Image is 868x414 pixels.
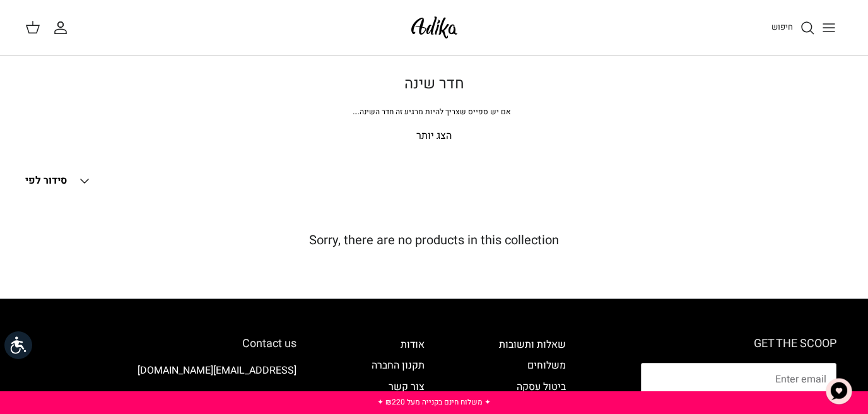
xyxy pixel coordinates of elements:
[138,363,296,378] a: [EMAIL_ADDRESS][DOMAIN_NAME]
[25,173,67,188] span: סידור לפי
[641,363,836,396] input: Email
[353,106,511,117] span: אם יש ספייס שצריך להיות מרגיע זה חדר השינה.
[771,21,793,33] span: חיפוש
[517,379,566,394] a: ביטול עסקה
[25,167,92,195] button: סידור לפי
[389,379,425,394] a: צור קשר
[53,20,73,35] a: החשבון שלי
[527,358,566,373] a: משלוחים
[408,13,461,42] img: Adika IL
[815,14,843,42] button: Toggle menu
[641,337,836,351] h6: GET THE SCOOP
[377,396,491,408] a: ✦ משלוח חינם בקנייה מעל ₪220 ✦
[499,337,566,352] a: שאלות ותשובות
[771,20,815,35] a: חיפוש
[32,337,296,351] h6: Contact us
[372,358,425,373] a: תקנון החברה
[25,75,843,93] h1: חדר שינה
[401,337,425,352] a: אודות
[820,372,858,410] button: צ'אט
[25,233,843,248] h5: Sorry, there are no products in this collection
[25,128,843,145] p: הצג יותר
